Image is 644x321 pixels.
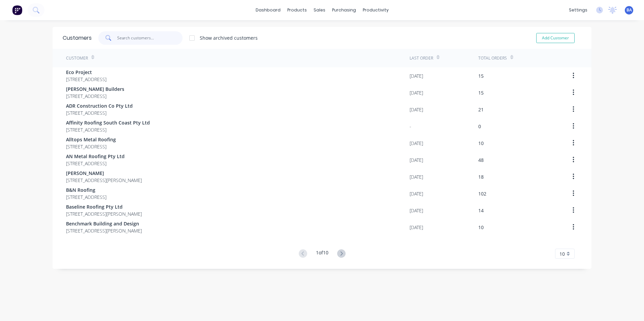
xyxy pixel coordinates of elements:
span: [PERSON_NAME] [66,170,142,177]
div: 15 [478,89,484,96]
span: AN Metal Roofing Pty Ltd [66,153,125,160]
div: - [410,123,411,130]
span: [PERSON_NAME] Builders [66,85,124,93]
div: purchasing [329,5,359,15]
span: [STREET_ADDRESS] [66,93,124,100]
span: [STREET_ADDRESS] [66,160,125,167]
div: [DATE] [410,140,423,147]
span: [STREET_ADDRESS] [66,109,133,116]
span: 10 [559,250,565,257]
span: Affinity Roofing South Coast Pty Ltd [66,119,150,126]
span: [STREET_ADDRESS][PERSON_NAME] [66,227,142,234]
div: 10 [478,224,484,231]
div: products [284,5,310,15]
div: 102 [478,190,486,197]
span: Baseline Roofing Pty Ltd [66,203,142,210]
span: [STREET_ADDRESS] [66,143,116,150]
img: Factory [12,5,22,15]
div: 1 of 10 [316,249,328,259]
span: ADR Construction Co Pty Ltd [66,102,133,109]
div: Total Orders [478,55,507,61]
span: [STREET_ADDRESS][PERSON_NAME] [66,210,142,217]
div: 10 [478,140,484,147]
div: 18 [478,173,484,180]
div: 21 [478,106,484,113]
div: 14 [478,207,484,214]
a: dashboard [252,5,284,15]
div: [DATE] [410,72,423,79]
span: Alltops Metal Roofing [66,136,116,143]
div: Last Order [410,55,433,61]
div: [DATE] [410,106,423,113]
button: Add Customer [536,33,575,43]
span: Eco Project [66,69,106,76]
div: Customers [63,34,92,42]
span: [STREET_ADDRESS][PERSON_NAME] [66,177,142,184]
span: Benchmark Building and Design [66,220,142,227]
div: [DATE] [410,224,423,231]
div: 15 [478,72,484,79]
div: [DATE] [410,190,423,197]
div: [DATE] [410,207,423,214]
div: [DATE] [410,156,423,164]
div: Customer [66,55,88,61]
div: [DATE] [410,173,423,180]
span: BA [626,7,632,13]
span: B&N Roofing [66,186,106,193]
span: [STREET_ADDRESS] [66,193,106,201]
span: [STREET_ADDRESS] [66,126,150,133]
div: [DATE] [410,89,423,96]
div: 48 [478,156,484,164]
div: 0 [478,123,481,130]
input: Search customers... [117,31,183,45]
div: productivity [359,5,392,15]
span: [STREET_ADDRESS] [66,76,106,83]
div: sales [310,5,329,15]
div: Show archived customers [200,34,258,41]
div: settings [566,5,591,15]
